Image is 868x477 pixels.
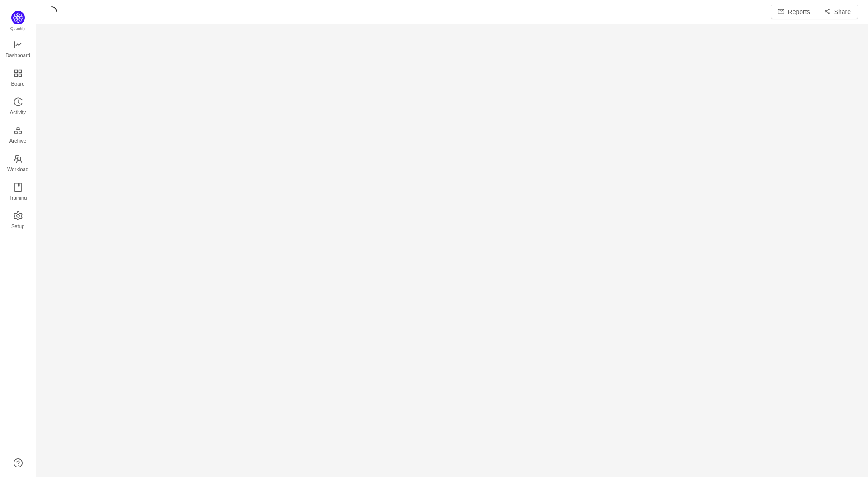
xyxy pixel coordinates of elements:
[14,212,23,230] a: Setup
[14,40,23,49] i: icon: line-chart
[14,126,23,135] i: icon: gold
[9,189,27,207] span: Training
[11,11,25,24] img: Quantify
[14,69,23,78] i: icon: appstore
[46,6,57,17] i: icon: loading
[7,160,28,178] span: Workload
[14,97,23,106] i: icon: history
[10,26,26,31] span: Quantify
[10,103,26,121] span: Activity
[14,98,23,116] a: Activity
[9,132,26,150] span: Archive
[14,183,23,201] a: Training
[11,217,24,235] span: Setup
[11,75,25,93] span: Board
[14,458,23,467] a: icon: question-circle
[14,183,23,192] i: icon: book
[14,41,23,59] a: Dashboard
[14,126,23,144] a: Archive
[14,155,23,173] a: Workload
[817,5,858,19] button: icon: share-altShare
[771,5,817,19] button: icon: mailReports
[14,211,23,220] i: icon: setting
[14,154,23,163] i: icon: team
[5,46,30,64] span: Dashboard
[14,69,23,87] a: Board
